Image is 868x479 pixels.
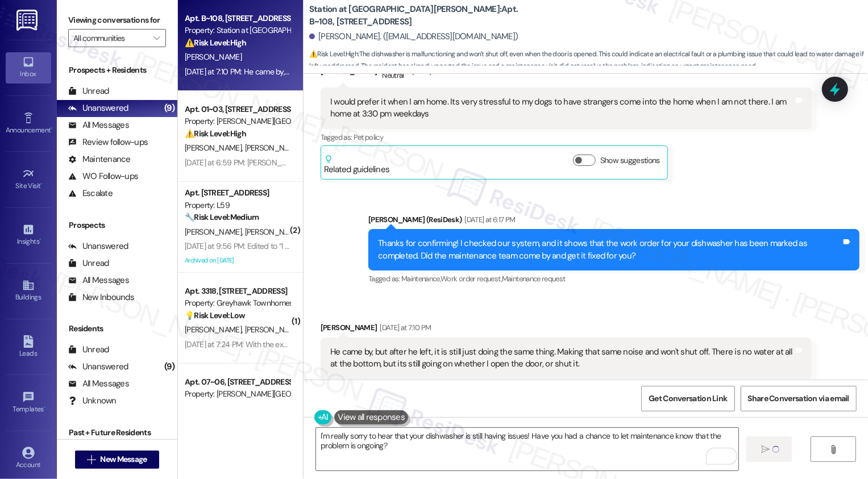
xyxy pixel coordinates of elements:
[401,274,441,284] span: Maintenance ,
[185,227,245,237] span: [PERSON_NAME]
[321,129,812,145] div: Tagged as:
[185,339,463,349] div: [DATE] at 7:24 PM: With the exception of being able to use my expensive smoker yes.
[68,361,128,373] div: Unanswered
[75,451,159,469] button: New Message
[68,102,128,114] div: Unanswered
[185,38,246,48] strong: ⚠️ Risk Level: High
[68,291,134,303] div: New Inbounds
[185,388,290,400] div: Property: [PERSON_NAME][GEOGRAPHIC_DATA] Townhomes
[68,153,131,165] div: Maintenance
[185,13,290,24] div: Apt. B~108, [STREET_ADDRESS]
[185,310,245,320] strong: 💡 Risk Level: Low
[68,11,166,29] label: Viewing conversations for
[68,188,113,199] div: Escalate
[368,214,859,230] div: [PERSON_NAME] (ResiDesk)
[185,103,290,115] div: Apt. 01~03, [STREET_ADDRESS][PERSON_NAME]
[185,199,290,211] div: Property: L59
[68,395,117,407] div: Unknown
[6,164,51,195] a: Site Visit •
[748,393,849,405] span: Share Conversation via email
[44,403,45,411] span: •
[330,346,794,370] div: He came by, but after he left, it is still just doing the same thing. Making that same noise and ...
[600,155,660,166] label: Show suggestions
[185,285,290,297] div: Apt. 3318, [STREET_ADDRESS]
[68,170,138,182] div: WO Follow-ups
[6,388,51,418] a: Templates •
[68,85,109,97] div: Unread
[6,276,51,306] a: Buildings
[641,386,734,411] button: Get Conversation Link
[68,136,148,148] div: Review follow-ups
[6,220,51,251] a: Insights •
[354,132,384,142] span: Pet policy
[378,238,841,262] div: Thanks for confirming! I checked our system, and it shows that the work order for your dishwasher...
[368,270,859,287] div: Tagged as:
[321,322,812,338] div: [PERSON_NAME]
[185,24,290,36] div: Property: Station at [GEOGRAPHIC_DATA][PERSON_NAME]
[185,212,259,222] strong: 🔧 Risk Level: Medium
[16,10,40,31] img: ResiDesk Logo
[185,297,290,309] div: Property: Greyhawk Townhomes
[741,386,857,411] button: Share Conversation via email
[39,236,41,244] span: •
[153,34,160,43] i: 
[51,124,52,132] span: •
[309,31,518,43] div: [PERSON_NAME]. ([EMAIL_ADDRESS][DOMAIN_NAME])
[68,274,129,286] div: All Messages
[6,443,51,474] a: Account
[87,455,95,464] i: 
[57,219,177,231] div: Prospects
[761,445,770,454] i: 
[309,3,537,28] b: Station at [GEOGRAPHIC_DATA][PERSON_NAME]: Apt. B~108, [STREET_ADDRESS]
[68,240,128,252] div: Unanswered
[68,119,129,131] div: All Messages
[244,227,305,237] span: [PERSON_NAME]
[6,52,51,83] a: Inbox
[6,332,51,363] a: Leads
[649,393,727,405] span: Get Conversation Link
[68,257,109,269] div: Unread
[309,48,868,73] span: : The dishwasher is malfunctioning and won't shut off, even when the door is opened. This could i...
[185,324,245,335] span: [PERSON_NAME]
[324,155,390,176] div: Related guidelines
[441,274,502,284] span: Work order request ,
[68,344,109,356] div: Unread
[462,214,516,226] div: [DATE] at 6:17 PM
[330,96,794,120] div: I would prefer it when I am home. Its very stressful to my dogs to have strangers come into the h...
[377,322,431,334] div: [DATE] at 7:10 PM
[185,187,290,199] div: Apt. [STREET_ADDRESS]
[309,49,358,59] strong: ⚠️ Risk Level: High
[321,60,812,88] div: [PERSON_NAME]
[57,427,177,439] div: Past + Future Residents
[41,180,43,188] span: •
[244,143,301,153] span: [PERSON_NAME]
[829,445,837,454] i: 
[185,157,621,168] div: [DATE] at 6:59 PM: [PERSON_NAME] came by but as we told you already the problem has not fully res...
[68,378,129,390] div: All Messages
[161,358,177,376] div: (9)
[184,253,291,268] div: Archived on [DATE]
[161,99,177,117] div: (9)
[321,379,812,395] div: Tagged as:
[244,324,305,335] span: [PERSON_NAME]
[73,29,148,47] input: All communities
[185,115,290,127] div: Property: [PERSON_NAME][GEOGRAPHIC_DATA] Townhomes
[185,52,242,62] span: [PERSON_NAME]
[185,143,245,153] span: [PERSON_NAME]
[316,428,738,470] textarea: To enrich screen reader interactions, please activate Accessibility in Grammarly extension settings
[57,64,177,76] div: Prospects + Residents
[57,323,177,335] div: Residents
[502,274,566,284] span: Maintenance request
[185,376,290,388] div: Apt. 07~06, [STREET_ADDRESS][PERSON_NAME]
[185,128,246,139] strong: ⚠️ Risk Level: High
[100,453,147,465] span: New Message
